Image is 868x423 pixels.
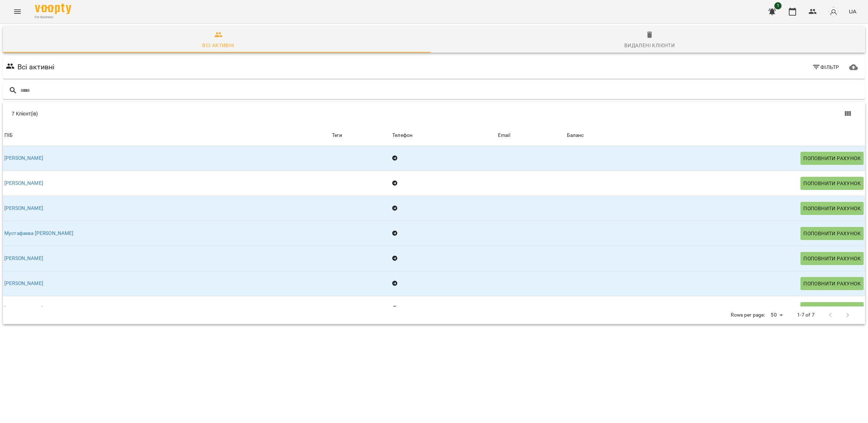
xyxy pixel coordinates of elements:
p: 1-7 of 7 [797,312,815,319]
span: Поповнити рахунок [803,179,861,188]
span: 1 [774,2,782,9]
button: Поповнити рахунок [800,227,864,240]
span: Поповнити рахунок [803,279,861,288]
span: For Business [35,15,71,20]
button: Поповнити рахунок [800,302,864,315]
button: Поповнити рахунок [800,177,864,190]
button: Поповнити рахунок [800,152,864,165]
button: Поповнити рахунок [800,202,864,215]
span: Поповнити рахунок [803,229,861,238]
button: Поповнити рахунок [800,277,864,290]
span: Поповнити рахунок [803,304,861,313]
span: Баланс [567,131,864,140]
div: Sort [498,131,510,140]
div: Sort [392,131,413,140]
div: 50 [768,310,785,320]
div: Всі активні [202,41,234,50]
a: [PERSON_NAME] [4,305,43,312]
span: Поповнити рахунок [803,254,861,263]
div: ПІБ [4,131,13,140]
span: Поповнити рахунок [803,154,861,163]
img: avatar_s.png [828,7,839,17]
button: Menu [9,3,26,20]
div: Email [498,131,510,140]
span: Фільтр [812,63,839,72]
div: Теги [332,131,389,140]
a: [PERSON_NAME] [4,255,43,262]
a: [PERSON_NAME] [4,180,43,187]
span: Поповнити рахунок [803,204,861,213]
span: ПІБ [4,131,329,140]
a: [PERSON_NAME] [4,280,43,287]
div: Телефон [392,131,413,140]
a: [PERSON_NAME] [4,205,43,212]
span: Email [498,131,564,140]
a: [PERSON_NAME] [4,155,43,162]
img: Voopty Logo [35,4,71,14]
div: Table Toolbar [3,102,865,125]
button: UA [846,5,859,18]
div: 7 Клієнт(ів) [12,110,438,117]
p: Rows per page: [731,312,765,319]
a: Мустафаєва [PERSON_NAME] [4,230,74,237]
span: UA [849,8,856,15]
h6: Всі активні [17,61,55,73]
button: Фільтр [809,61,842,74]
div: Sort [4,131,13,140]
div: Sort [567,131,584,140]
div: Видалені клієнти [624,41,675,50]
button: Показати колонки [839,105,856,122]
button: Поповнити рахунок [800,252,864,265]
span: Телефон [392,131,495,140]
div: Баланс [567,131,584,140]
